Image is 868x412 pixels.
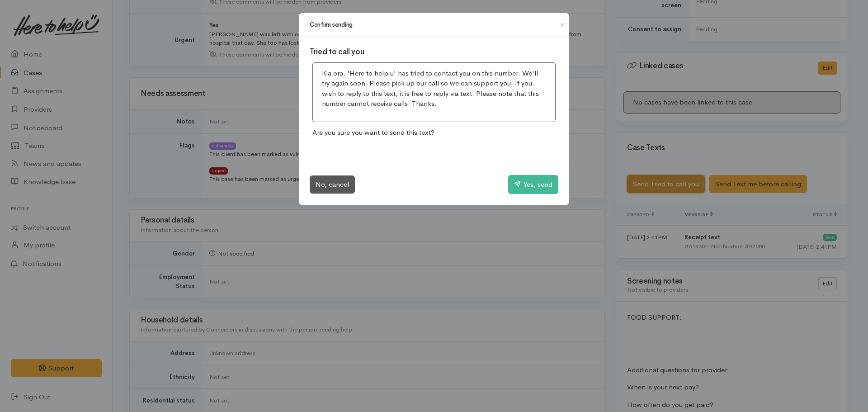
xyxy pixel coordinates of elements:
p: Are you sure you want to send this text? [310,125,558,141]
button: Close [555,19,570,30]
button: Yes, send [508,175,558,194]
p: Kia ora. 'Here to help u' has tried to contact you on this number. We'll try again soon. Please p... [322,68,546,109]
button: No, cancel [310,175,355,194]
h3: Tried to call you [310,48,558,57]
h1: Confirm sending [310,20,353,29]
